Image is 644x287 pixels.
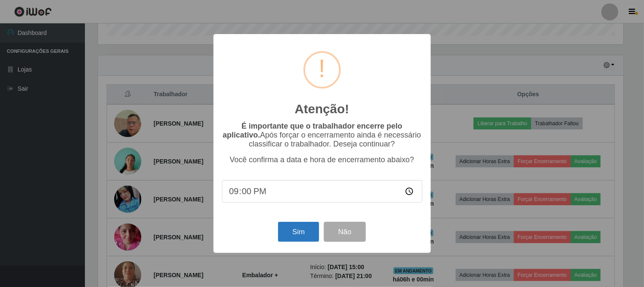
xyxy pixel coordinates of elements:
[295,101,349,117] h2: Atenção!
[223,122,402,139] b: É importante que o trabalhador encerre pelo aplicativo.
[324,222,366,242] button: Não
[222,122,422,149] p: Após forçar o encerramento ainda é necessário classificar o trabalhador. Deseja continuar?
[222,155,422,164] p: Você confirma a data e hora de encerramento abaixo?
[278,222,319,242] button: Sim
